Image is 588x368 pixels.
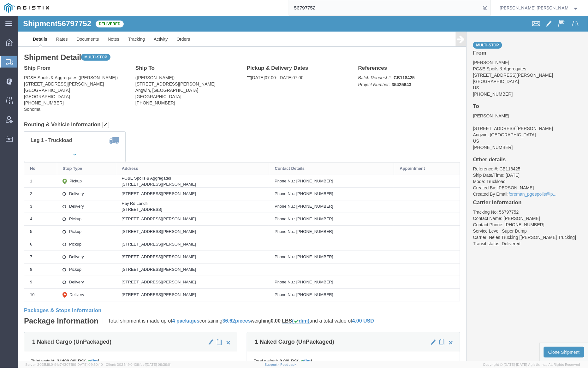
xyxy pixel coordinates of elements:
[146,363,171,366] span: [DATE] 09:39:01
[500,4,579,12] button: [PERSON_NAME] [PERSON_NAME]
[280,363,296,366] a: Feedback
[483,362,580,367] span: Copyright © [DATE]-[DATE] Agistix Inc., All Rights Reserved
[265,363,281,366] a: Support
[500,4,569,11] span: Kayte Bray Dogali
[25,363,103,366] span: Server: 2025.19.0-91c74307f99
[4,3,49,13] img: logo
[76,363,103,366] span: [DATE] 09:50:40
[289,0,481,15] input: Search for shipment number, reference number
[18,16,588,361] iframe: FS Legacy Container
[106,363,171,366] span: Client: 2025.19.0-129fbcf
